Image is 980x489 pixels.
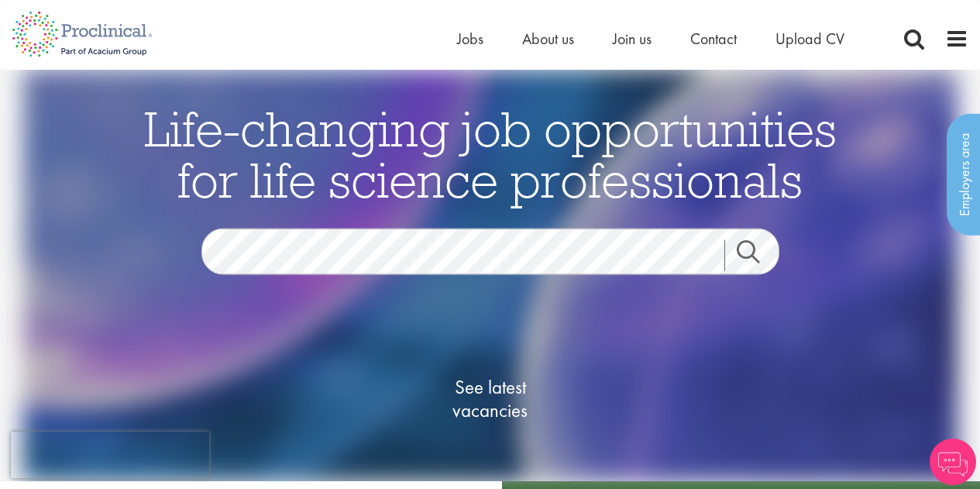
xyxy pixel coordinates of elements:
a: Contact [690,29,737,49]
a: See latestvacancies [413,314,568,484]
iframe: reCAPTCHA [11,432,209,478]
img: candidate home [22,70,958,481]
a: Upload CV [775,29,844,49]
img: Chatbot [930,439,976,485]
a: Join us [613,29,652,49]
a: Job search submit button [724,240,791,271]
a: About us [522,29,574,49]
span: See latest vacancies [413,376,568,422]
a: Jobs [457,29,483,49]
span: Life-changing job opportunities for life science professionals [144,98,837,211]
